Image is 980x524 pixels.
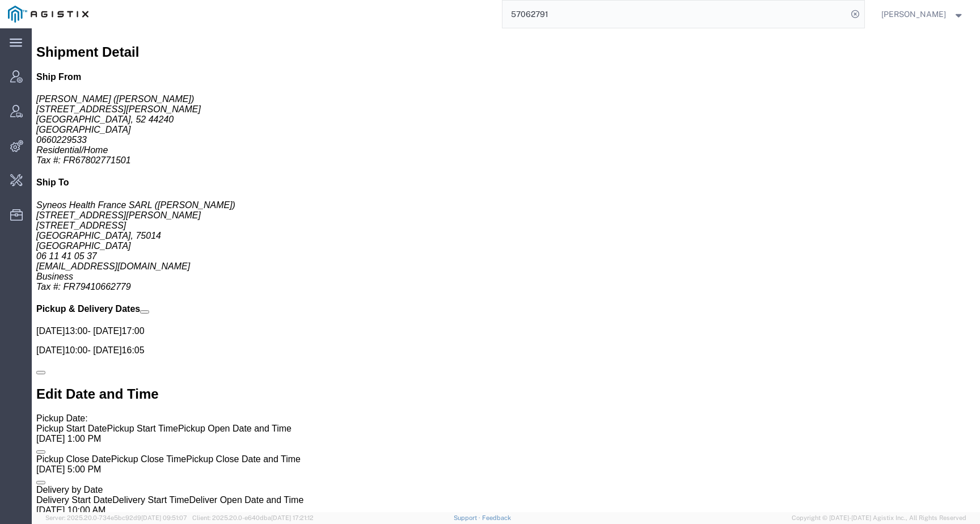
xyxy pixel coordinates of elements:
[502,1,847,28] input: Search for shipment number, reference number
[792,513,966,523] span: Copyright © [DATE]-[DATE] Agistix Inc., All Rights Reserved
[881,8,946,20] span: Kate Petrenko
[192,514,314,521] span: Client: 2025.20.0-e640dba
[881,7,965,21] button: [PERSON_NAME]
[32,28,980,512] iframe: FS Legacy Container
[454,514,482,521] a: Support
[8,6,88,23] img: logo
[141,514,187,521] span: [DATE] 09:51:07
[45,514,187,521] span: Server: 2025.20.0-734e5bc92d9
[271,514,314,521] span: [DATE] 17:21:12
[482,514,511,521] a: Feedback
